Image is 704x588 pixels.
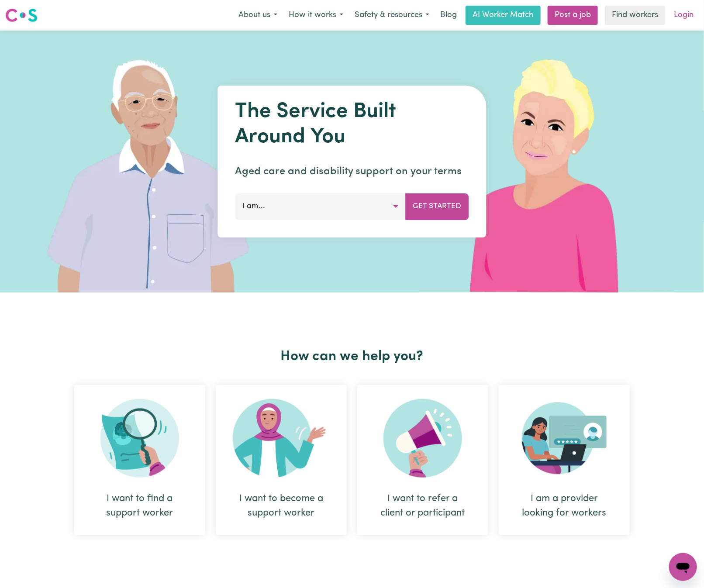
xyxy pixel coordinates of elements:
img: Search [100,399,179,478]
a: Post a job [548,6,598,25]
img: Provider [522,399,607,478]
div: I want to refer a client or participant [378,492,467,520]
a: Find workers [605,6,665,25]
div: I want to become a support worker [237,492,326,520]
button: Safety & resources [349,6,435,24]
div: I want to refer a client or participant [357,385,488,535]
div: I want to become a support worker [216,385,347,535]
p: Aged care and disability support on your terms [235,164,469,179]
button: How it works [283,6,349,24]
h2: How can we help you? [69,348,635,365]
a: Blog [435,6,462,25]
img: Careseekers logo [5,7,38,23]
img: Become Worker [233,399,330,478]
a: Login [669,6,699,25]
div: I want to find a support worker [95,492,184,520]
div: I am a provider looking for workers [520,492,609,520]
img: Refer [383,399,462,478]
h1: The Service Built Around You [235,100,469,150]
button: I am... [235,193,406,220]
button: About us [233,6,283,24]
a: Careseekers logo [5,5,38,25]
div: I am a provider looking for workers [499,385,630,535]
a: AI Worker Match [466,6,541,25]
iframe: Button to launch messaging window [669,553,697,581]
button: Get Started [406,193,469,220]
div: I want to find a support worker [74,385,205,535]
